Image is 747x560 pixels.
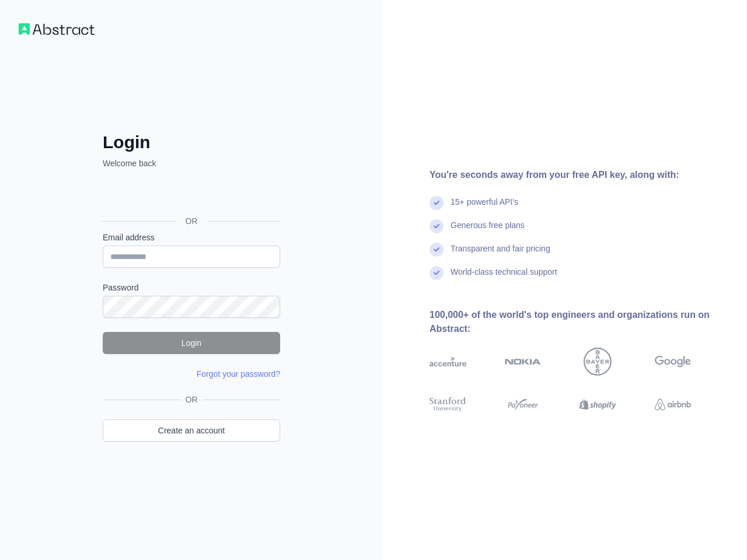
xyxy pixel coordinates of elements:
div: 100,000+ of the world's top engineers and organizations run on Abstract: [430,308,728,336]
div: Generous free plans [451,219,525,243]
a: Forgot your password? [197,369,280,379]
img: accenture [430,348,466,376]
img: stanford university [430,395,466,414]
label: Email address [103,232,280,243]
img: shopify [580,395,616,414]
label: Password [103,282,280,293]
img: nokia [505,348,542,376]
img: check mark [430,219,444,233]
img: bayer [584,348,612,376]
img: check mark [430,196,444,210]
img: airbnb [655,395,692,414]
a: Create an account [103,419,280,442]
span: OR [181,394,203,405]
img: check mark [430,266,444,280]
button: Login [103,332,280,354]
img: google [655,348,692,376]
img: payoneer [505,395,542,414]
div: Transparent and fair pricing [451,243,550,266]
img: Workflow [19,23,95,35]
img: check mark [430,243,444,257]
h2: Login [103,132,280,153]
div: World-class technical support [451,266,557,289]
div: 15+ powerful API's [451,196,518,219]
div: You're seconds away from your free API key, along with: [430,168,728,182]
iframe: Sign in with Google Button [97,182,284,208]
span: OR [176,215,207,227]
p: Welcome back [103,157,280,169]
